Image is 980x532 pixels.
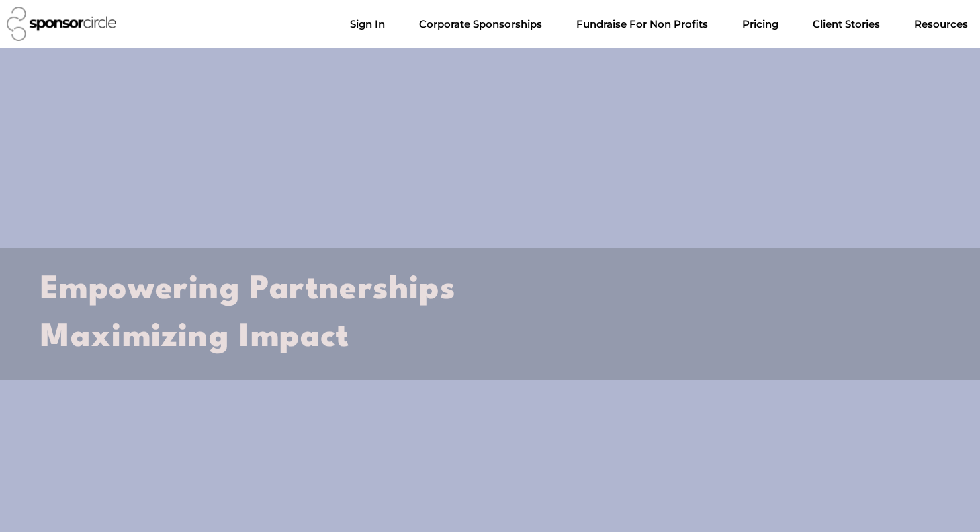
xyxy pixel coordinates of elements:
[7,7,116,41] img: Sponsor Circle logo
[903,11,979,38] a: Resources
[566,11,719,38] a: Fundraise For Non ProfitsMenu Toggle
[339,11,396,38] a: Sign In
[731,11,789,38] a: Pricing
[802,11,891,38] a: Client Stories
[408,11,553,38] a: Corporate SponsorshipsMenu Toggle
[339,11,979,38] nav: Menu
[40,266,940,362] h2: Empowering Partnerships Maximizing Impact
